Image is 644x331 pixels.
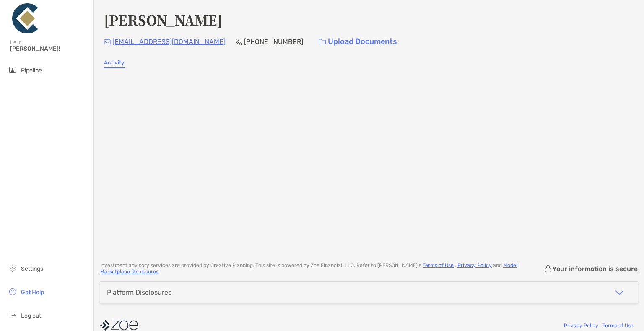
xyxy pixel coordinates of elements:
span: [PERSON_NAME]! [10,45,88,52]
img: icon arrow [614,287,624,298]
img: settings icon [8,263,18,273]
img: Zoe Logo [10,3,40,33]
p: Investment advisory services are provided by Creative Planning . This site is powered by Zoe Fina... [100,262,544,275]
a: Privacy Policy [564,323,598,328]
a: Terms of Use [602,323,634,328]
img: get-help icon [8,287,18,297]
a: Activity [104,59,125,68]
span: Settings [21,265,43,272]
img: pipeline icon [8,65,18,75]
div: Platform Disclosures [107,288,171,296]
p: Your information is secure [552,265,638,273]
img: Phone Icon [236,38,242,45]
img: button icon [319,39,326,45]
a: Model Marketplace Disclosures [100,262,517,275]
img: Email Icon [104,39,111,44]
span: Get Help [21,289,44,296]
a: Privacy Policy [457,262,492,268]
img: logout icon [8,310,18,320]
span: Log out [21,312,41,319]
a: Terms of Use [423,262,454,268]
a: Upload Documents [313,33,402,51]
p: [PHONE_NUMBER] [244,36,303,47]
h4: [PERSON_NAME] [104,10,222,29]
span: Pipeline [21,67,42,74]
p: [EMAIL_ADDRESS][DOMAIN_NAME] [112,36,226,47]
